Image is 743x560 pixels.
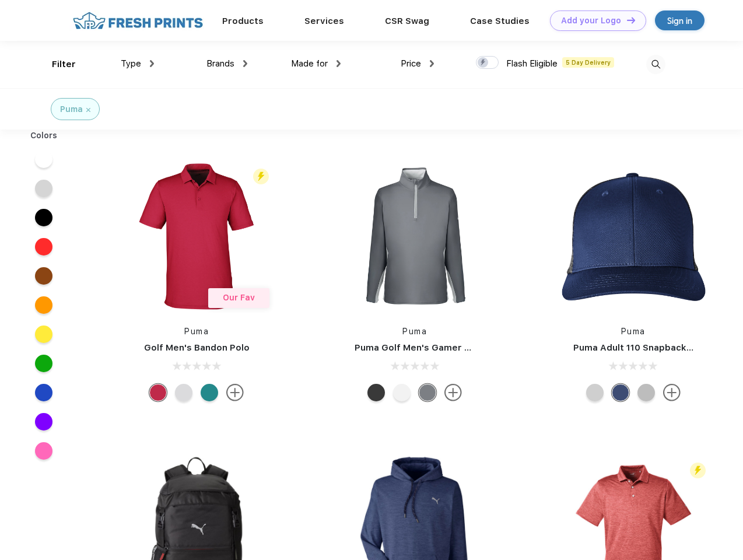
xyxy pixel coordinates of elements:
[690,463,706,478] img: flash_active_toggle.svg
[402,327,427,336] a: Puma
[393,384,411,401] div: Bright White
[150,60,154,67] img: dropdown.png
[355,342,539,353] a: Puma Golf Men's Gamer Golf Quarter-Zip
[175,384,192,401] div: High Rise
[627,17,635,23] img: DT
[184,327,209,336] a: Puma
[621,327,646,336] a: Puma
[506,58,558,69] span: Flash Eligible
[201,384,218,401] div: Green Lagoon
[637,384,655,401] div: Quarry with Brt Whit
[222,16,264,26] a: Products
[226,384,244,401] img: more.svg
[52,58,76,71] div: Filter
[206,58,234,69] span: Brands
[663,384,681,401] img: more.svg
[121,58,141,69] span: Type
[149,384,167,401] div: Ski Patrol
[304,16,344,26] a: Services
[586,384,604,401] div: Quarry Brt Whit
[119,159,274,314] img: func=resize&h=266
[655,10,705,30] a: Sign in
[86,108,90,112] img: filter_cancel.svg
[430,60,434,67] img: dropdown.png
[291,58,328,69] span: Made for
[367,384,385,401] div: Puma Black
[612,384,629,401] div: Peacoat Qut Shd
[667,14,692,27] div: Sign in
[22,129,66,142] div: Colors
[646,55,665,74] img: desktop_search.svg
[556,159,711,314] img: func=resize&h=266
[223,293,255,302] span: Our Fav
[69,10,206,31] img: fo%20logo%202.webp
[337,159,492,314] img: func=resize&h=266
[253,169,269,184] img: flash_active_toggle.svg
[385,16,429,26] a: CSR Swag
[419,384,436,401] div: Quiet Shade
[444,384,462,401] img: more.svg
[144,342,250,353] a: Golf Men's Bandon Polo
[401,58,421,69] span: Price
[60,103,83,116] div: Puma
[243,60,247,67] img: dropdown.png
[337,60,341,67] img: dropdown.png
[562,57,614,68] span: 5 Day Delivery
[561,16,621,26] div: Add your Logo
